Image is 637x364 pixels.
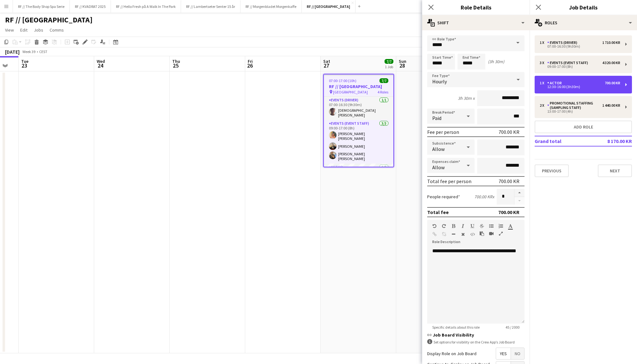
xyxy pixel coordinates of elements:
span: Thu [172,58,180,64]
span: Yes [496,348,511,359]
span: Paid [432,115,441,121]
div: Total fee per person [427,178,471,184]
button: RF // [GEOGRAPHIC_DATA] [302,0,355,13]
button: RF // KVADRAT 2025 [70,0,111,13]
span: 4 Roles [378,90,388,94]
div: 700.00 KR x [474,194,494,200]
app-card-role: Actor1/1 [324,164,393,185]
div: 700.00 KR [498,209,519,215]
button: Ordered List [499,224,503,229]
div: 3h 30m x [458,95,475,101]
div: Roles [530,15,637,30]
div: [DATE] [5,49,20,55]
span: 7/7 [385,59,393,64]
div: Set options for visibility on the Crew App’s Job Board [427,339,525,345]
div: Total fee [427,209,449,215]
div: 09:00-17:00 (8h) [540,65,620,68]
span: Week 39 [21,49,37,54]
div: 1 x [540,81,547,85]
span: Comms [50,27,64,33]
div: 700.00 KR [605,81,620,85]
app-card-role: Events (Event Staff)3/309:00-17:00 (8h)[PERSON_NAME] [PERSON_NAME][PERSON_NAME][PERSON_NAME] [PER... [324,120,393,164]
div: Fee per person [427,129,459,135]
td: 8 170.00 KR [592,136,632,146]
span: View [5,27,14,33]
div: Shift [422,15,530,30]
button: RF // Morgenbladet Morgenkaffe [240,0,302,13]
label: Display Role on Job Board [427,351,476,356]
button: Previous [535,164,569,177]
app-job-card: 07:00-17:00 (10h)7/7RF // [GEOGRAPHIC_DATA] [GEOGRAPHIC_DATA]4 RolesEvents (Driver)1/107:00-16:30... [323,74,394,167]
span: Tue [21,58,28,64]
button: Paste as plain text [480,231,484,236]
span: Allow [432,164,445,170]
span: 07:00-17:00 (10h) [329,78,356,83]
div: 1 x [540,40,547,45]
div: 12:30-16:00 (3h30m) [540,85,620,88]
div: 1 710.00 KR [602,40,620,45]
button: Bold [451,224,456,229]
div: Promotional Staffing (Sampling Staff) [547,101,602,110]
button: Clear Formatting [461,232,465,237]
app-card-role: Events (Driver)1/107:00-16:30 (9h30m)[DEMOGRAPHIC_DATA][PERSON_NAME] [324,97,393,120]
button: RF // Lambertseter Senter 15 år [181,0,240,13]
h1: RF // [GEOGRAPHIC_DATA] [5,15,93,25]
button: Text Color [508,224,513,229]
div: Actor [547,81,564,85]
h3: RF // [GEOGRAPHIC_DATA] [324,84,393,89]
span: Wed [97,58,105,64]
h3: Job Details [530,3,637,11]
div: 2 x [540,103,547,108]
div: 13:00-17:00 (4h) [540,110,620,113]
div: 700.00 KR [499,178,519,184]
div: CEST [39,49,47,54]
button: Next [598,164,632,177]
h3: Job Board Visibility [427,332,525,338]
div: 4 320.00 KR [602,61,620,65]
span: 26 [247,62,253,69]
a: View [3,26,16,34]
div: (3h 30m) [488,59,504,64]
button: Add role [535,121,632,133]
span: Fri [248,58,253,64]
div: 07:00-16:30 (9h30m) [540,45,620,48]
button: HTML Code [470,232,475,237]
div: 1 Job [385,64,393,69]
button: Italic [461,224,465,229]
span: [GEOGRAPHIC_DATA] [333,90,368,94]
span: Edit [20,27,27,33]
button: RF // Hello Fresh på A Walk In The Park [111,0,181,13]
span: 23 [20,62,28,69]
a: Edit [18,26,30,34]
button: Undo [432,224,437,229]
span: No [511,348,524,359]
span: 24 [96,62,105,69]
span: Allow [432,146,445,152]
button: Increase [514,189,525,197]
span: Specific details about this role [427,325,485,330]
span: 7/7 [379,78,388,83]
button: RF // The Body Shop Spa Serie [13,0,70,13]
h3: Role Details [422,3,530,11]
div: 1 440.00 KR [602,103,620,108]
button: Horizontal Line [451,232,456,237]
button: Insert video [489,231,494,236]
button: Strikethrough [480,224,484,229]
div: 700.00 KR [499,129,519,135]
a: Jobs [31,26,46,34]
a: Comms [47,26,66,34]
button: Fullscreen [499,231,503,236]
button: Redo [442,224,446,229]
span: 27 [322,62,330,69]
span: Sun [399,58,406,64]
span: Hourly [432,78,447,85]
div: 3 x [540,61,547,65]
td: Grand total [535,136,592,146]
button: Unordered List [489,224,494,229]
span: 28 [398,62,406,69]
div: Events (Event Staff) [547,61,591,65]
div: Events (Driver) [547,40,580,45]
button: Underline [470,224,475,229]
span: Jobs [34,27,43,33]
